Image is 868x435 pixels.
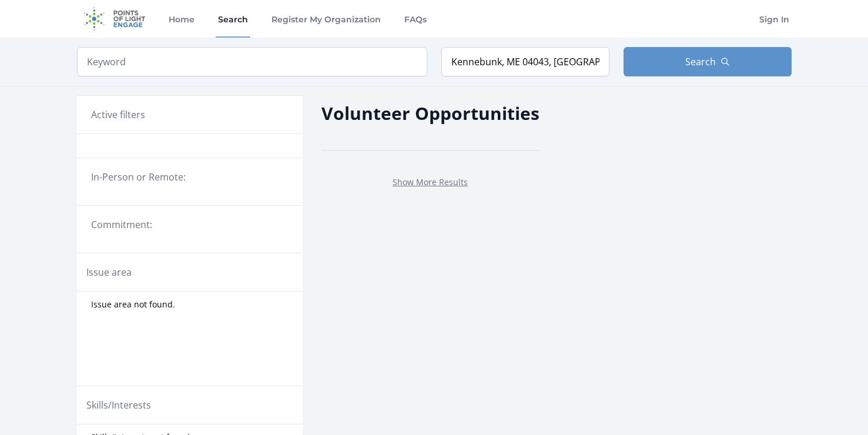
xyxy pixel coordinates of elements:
[86,398,151,412] legend: Skills/Interests
[441,47,609,76] input: Location
[86,265,132,279] legend: Issue area
[685,55,716,69] span: Search
[91,299,175,310] span: Issue area not found.
[91,217,289,232] legend: Commitment:
[393,176,468,188] a: Show More Results
[321,100,539,126] h2: Volunteer Opportunities
[91,108,145,122] h3: Active filters
[624,47,792,76] button: Search
[91,170,289,184] legend: In-Person or Remote:
[77,47,427,76] input: Keyword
